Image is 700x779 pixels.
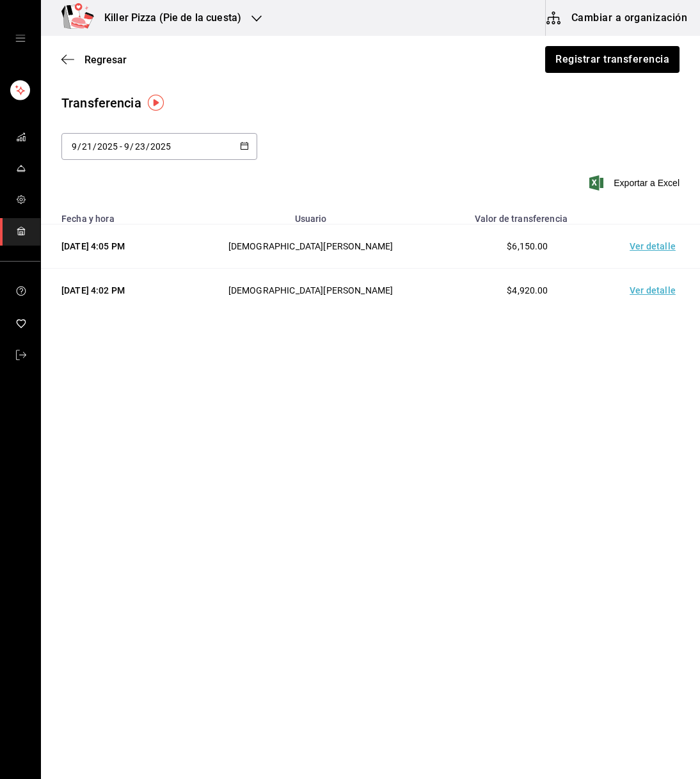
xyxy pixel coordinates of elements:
div: [DATE] 4:05 PM [61,240,161,253]
td: [DEMOGRAPHIC_DATA][PERSON_NAME] [177,224,444,269]
th: Fecha y hora [41,206,177,224]
td: [DEMOGRAPHIC_DATA][PERSON_NAME] [177,269,444,313]
div: [DATE] 4:02 PM [61,284,161,297]
span: $6,150.00 [507,241,548,251]
button: Registrar transferencia [545,46,680,73]
td: Ver detalle [610,269,700,313]
img: Tooltip marker [148,95,164,111]
th: Valor de transferencia [445,206,610,224]
td: Ver detalle [610,224,700,269]
th: Usuario [177,206,444,224]
button: open drawer [15,33,26,43]
span: / [77,141,81,152]
span: - [120,141,122,152]
h3: Killer Pizza (Pie de la cuesta) [94,10,241,26]
button: Exportar a Excel [592,175,680,191]
span: / [93,141,97,152]
input: Year [97,141,118,152]
input: Year [150,141,171,152]
span: $4,920.00 [507,285,548,295]
input: Day [81,141,93,152]
span: / [146,141,150,152]
input: Month [123,141,130,152]
span: Regresar [84,54,127,66]
input: Month [71,141,77,152]
span: / [130,141,134,152]
div: Transferencia [61,93,141,113]
button: Regresar [61,54,127,66]
input: Day [134,141,146,152]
